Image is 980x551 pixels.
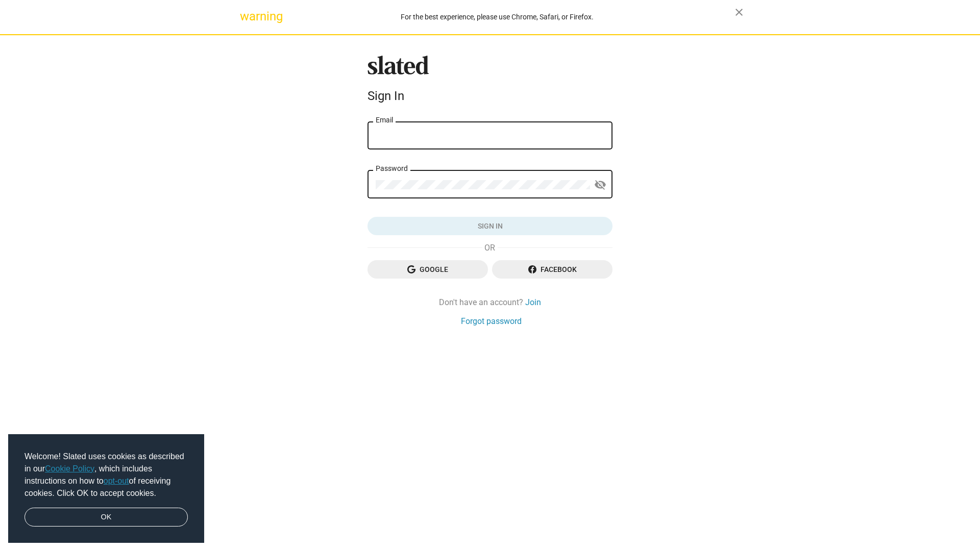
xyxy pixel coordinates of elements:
span: Google [376,260,480,279]
mat-icon: close [733,6,745,18]
span: Welcome! Slated uses cookies as described in our , which includes instructions on how to of recei... [24,450,188,499]
button: Google [367,260,488,279]
a: Cookie Policy [45,464,94,473]
a: Join [525,297,541,308]
button: Show password [590,175,610,195]
a: Forgot password [461,316,522,327]
a: opt-out [104,477,129,485]
a: dismiss cookie message [24,508,188,527]
div: Don't have an account? [367,297,612,308]
div: Sign In [367,89,612,103]
span: Facebook [500,260,604,279]
div: For the best experience, please use Chrome, Safari, or Firefox. [259,10,735,24]
div: cookieconsent [8,434,204,543]
mat-icon: visibility_off [594,177,606,193]
button: Facebook [492,260,612,279]
sl-branding: Sign In [367,56,612,108]
mat-icon: warning [240,10,252,22]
